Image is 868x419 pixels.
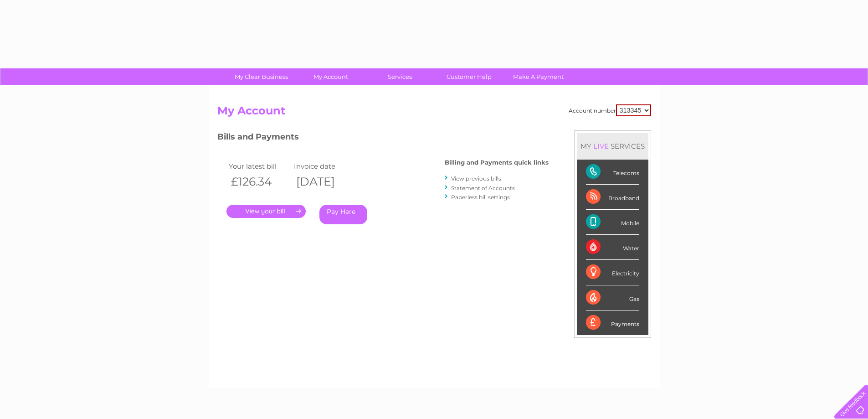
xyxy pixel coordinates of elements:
h2: My Account [217,104,651,122]
h4: Billing and Payments quick links [445,159,549,166]
a: View previous bills [451,175,501,182]
a: Paperless bill settings [451,194,510,201]
div: MY SERVICES [577,133,648,159]
td: Your latest bill [226,160,292,172]
div: Account number [569,104,651,116]
div: Mobile [586,210,639,235]
a: My Clear Business [224,68,299,85]
a: Make A Payment [501,68,576,85]
div: Gas [586,285,639,310]
th: £126.34 [226,172,292,191]
a: Pay Here [319,205,367,224]
th: [DATE] [292,172,357,191]
h3: Bills and Payments [217,130,549,146]
div: Payments [586,310,639,335]
a: My Account [293,68,368,85]
td: Invoice date [292,160,357,172]
div: LIVE [591,142,611,150]
div: Broadband [586,185,639,210]
a: Services [362,68,437,85]
a: Statement of Accounts [451,185,515,191]
a: . [226,205,306,218]
a: Customer Help [431,68,507,85]
div: Telecoms [586,160,639,185]
div: Water [586,235,639,260]
div: Electricity [586,260,639,285]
